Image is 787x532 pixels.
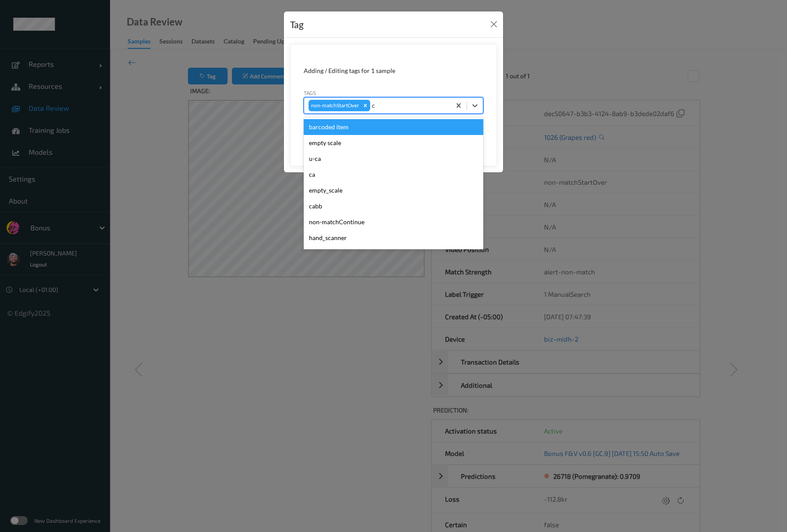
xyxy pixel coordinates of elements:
div: Adding / Editing tags for 1 sample [304,66,483,75]
div: Remove non-matchStartOver [360,100,370,111]
div: barcoded item [304,119,483,135]
div: Create "c" [304,246,483,262]
div: empty_scale [304,182,483,198]
div: u-ca [304,151,483,167]
div: hand_scanner [304,230,483,246]
div: non-matchContinue [304,214,483,230]
div: ca [304,167,483,182]
div: empty scale [304,135,483,151]
div: cabb [304,198,483,214]
div: Tag [290,18,304,32]
div: non-matchStartOver [309,100,360,111]
button: Close [488,18,500,30]
label: Tags [304,89,316,97]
